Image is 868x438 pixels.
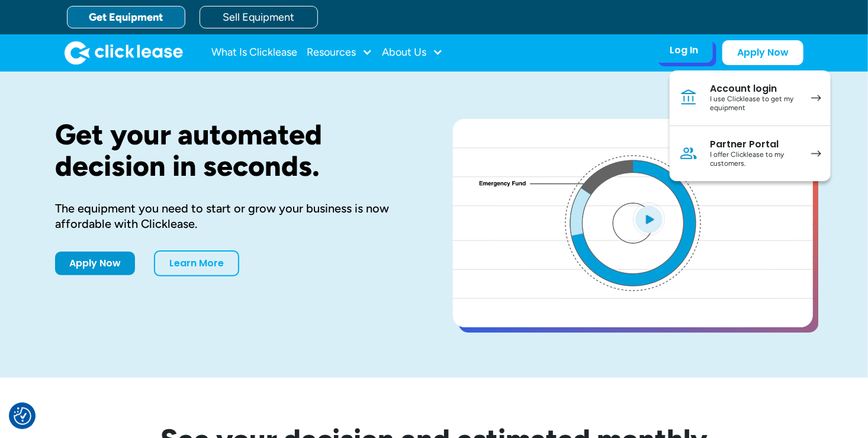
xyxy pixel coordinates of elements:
h1: Get your automated decision in seconds. [55,119,415,182]
img: Blue play button logo on a light blue circular background [633,202,665,236]
a: home [65,41,183,65]
a: Apply Now [722,40,803,65]
button: Consent Preferences [14,407,31,425]
img: Bank icon [679,88,698,107]
img: arrow [811,95,821,101]
nav: Log In [670,70,831,181]
div: Log In [670,44,698,56]
div: I use Clicklease to get my equipment [710,95,799,113]
div: Account login [710,83,799,95]
a: Apply Now [55,252,135,275]
img: Revisit consent button [14,407,31,425]
div: About Us [382,41,443,65]
a: Get Equipment [67,6,185,28]
a: What Is Clicklease [211,41,297,65]
img: Person icon [679,144,698,163]
a: open lightbox [453,119,813,327]
a: Account loginI use Clicklease to get my equipment [670,70,831,126]
div: Partner Portal [710,139,799,150]
div: The equipment you need to start or grow your business is now affordable with Clicklease. [55,201,415,231]
img: Clicklease logo [65,41,183,65]
img: arrow [811,150,821,157]
div: Resources [307,41,372,65]
a: Learn More [154,250,239,276]
a: Sell Equipment [200,6,318,28]
div: I offer Clicklease to my customers. [710,150,799,169]
a: Partner PortalI offer Clicklease to my customers. [670,126,831,181]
